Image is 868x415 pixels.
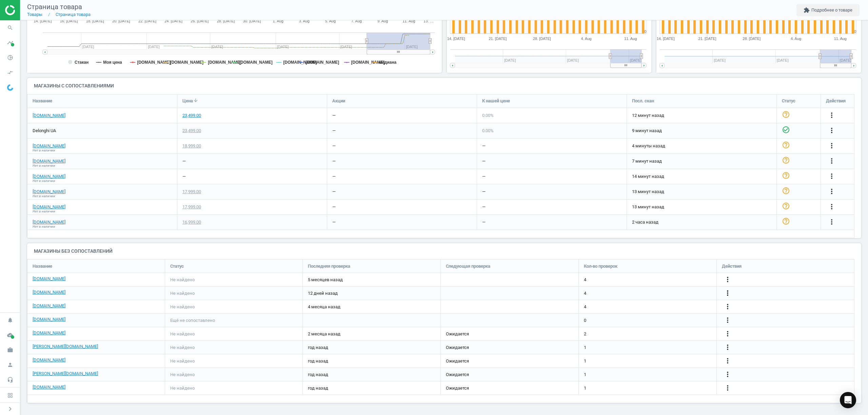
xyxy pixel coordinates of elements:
[724,343,732,351] i: more_vert
[170,385,195,391] span: Не найдено
[332,189,336,195] div: —
[4,373,17,386] i: headset_mic
[724,384,732,392] i: more_vert
[33,204,65,210] a: [DOMAIN_NAME]
[86,19,104,23] tspan: 18. [DATE]
[377,19,388,23] tspan: 9. Aug
[33,344,98,350] a: [PERSON_NAME][DOMAIN_NAME]
[4,314,17,327] i: notifications
[533,37,551,41] tspan: 28. [DATE]
[33,194,55,199] span: Нет в наличии
[33,128,56,134] span: Delonghi UA
[308,372,435,378] span: год назад
[332,98,345,104] span: Акции
[170,372,195,378] span: Не найдено
[482,173,486,180] div: —
[584,317,586,324] span: 0
[27,12,42,17] a: Товары
[308,385,435,391] span: год назад
[7,84,13,91] img: wGWNvw8QSZomAAAAABJRU5ErkJggg==
[6,405,14,413] i: chevron_right
[103,60,122,65] tspan: Моя цена
[724,384,732,393] button: more_vert
[828,142,836,150] i: more_vert
[840,392,856,408] div: Open Intercom Messenger
[60,19,78,23] tspan: 16. [DATE]
[724,370,732,379] button: more_vert
[482,158,486,164] div: —
[828,218,836,227] button: more_vert
[630,58,642,62] tspan: [DATE]
[170,263,184,269] span: Статус
[170,277,195,283] span: Не найдено
[482,219,486,225] div: —
[33,357,65,363] a: [DOMAIN_NAME]
[724,303,732,311] button: more_vert
[724,289,732,298] button: more_vert
[4,21,17,34] i: search
[308,304,435,310] span: 4 месяца назад
[632,204,771,210] span: 13 минут назад
[581,37,591,41] tspan: 4. Aug
[584,331,586,337] span: 2
[33,263,52,269] span: Название
[379,60,396,65] tspan: медиана
[182,128,201,134] div: 23,499.00
[2,404,19,413] button: chevron_right
[332,173,336,180] div: —
[308,290,435,296] span: 12 дней назад
[446,372,469,378] span: Ожидается
[724,275,732,284] i: more_vert
[305,60,339,65] tspan: [DOMAIN_NAME]
[782,187,790,195] i: help_outline
[724,343,732,352] button: more_vert
[170,317,215,324] span: Ещё не сопоставлено
[33,219,65,225] a: [DOMAIN_NAME]
[584,385,586,391] span: 1
[632,189,771,195] span: 13 минут назад
[584,290,586,296] span: 4
[33,148,55,153] span: Нет в наличии
[170,345,195,351] span: Не найдено
[782,156,790,164] i: help_outline
[834,37,847,41] tspan: 11. Aug
[27,3,82,11] span: Страница товара
[828,142,836,150] button: more_vert
[782,141,790,149] i: help_outline
[796,4,860,16] button: extensionПодробнее о товаре
[208,60,241,65] tspan: [DOMAIN_NAME]
[33,276,65,282] a: [DOMAIN_NAME]
[33,143,65,149] a: [DOMAIN_NAME]
[828,187,836,196] button: more_vert
[182,158,186,164] div: —
[828,111,836,120] button: more_vert
[182,143,201,149] div: 18,999.00
[34,19,52,23] tspan: 14. [DATE]
[446,345,469,351] span: Ожидается
[826,98,846,104] span: Действия
[33,98,52,104] span: Название
[182,219,201,225] div: 16,999.00
[33,289,65,295] a: [DOMAIN_NAME]
[4,36,17,49] i: timeline
[4,66,17,79] i: compare_arrows
[724,316,732,324] i: more_vert
[584,304,586,310] span: 4
[447,37,465,41] tspan: 14. [DATE]
[170,331,195,337] span: Не найдено
[854,29,856,34] text: 0
[782,126,790,134] i: check_circle_outline
[182,173,186,180] div: —
[182,189,201,195] div: 17,999.00
[423,19,433,23] tspan: 13. …
[332,128,336,134] div: —
[782,98,795,104] span: Статус
[193,98,198,103] i: arrow_downward
[332,143,336,149] div: —
[482,98,510,104] span: К нашей цене
[724,289,732,297] i: more_vert
[351,60,385,65] tspan: [DOMAIN_NAME]
[33,158,65,164] a: [DOMAIN_NAME]
[182,98,193,104] span: Цена
[828,203,836,211] button: more_vert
